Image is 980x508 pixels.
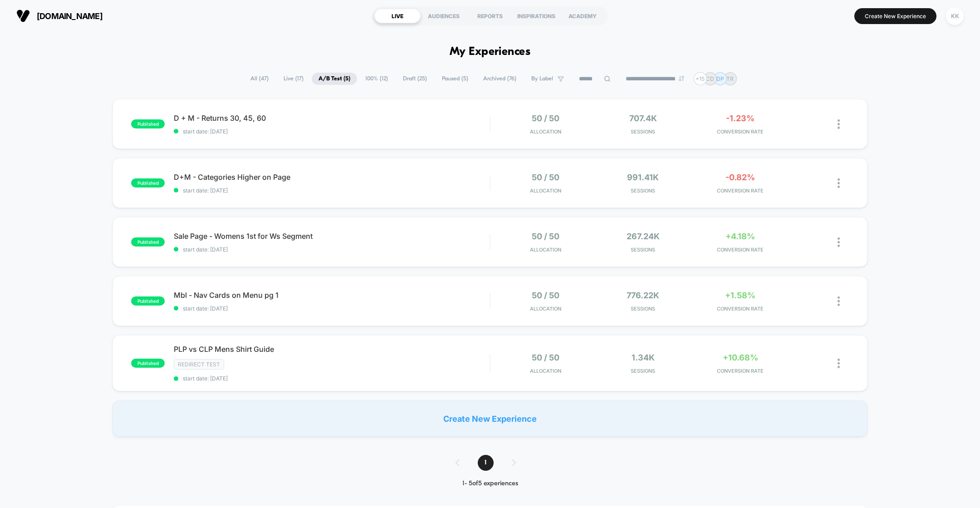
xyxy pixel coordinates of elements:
[530,247,561,253] span: Allocation
[532,291,559,300] span: 50 / 50
[694,247,787,253] span: CONVERSION RATE
[597,187,689,194] span: Sessions
[531,75,553,82] span: By Label
[174,187,490,194] span: start date: [DATE]
[597,128,689,135] span: Sessions
[597,368,689,374] span: Sessions
[723,353,758,362] span: +10.68%
[943,7,966,25] button: KK
[716,75,724,82] p: DP
[838,119,840,129] img: close
[421,9,467,23] div: AUDIENCES
[530,306,561,312] span: Allocation
[174,128,490,135] span: start date: [DATE]
[725,232,755,241] span: +4.18%
[627,232,660,241] span: 267.24k
[725,173,755,182] span: -0.82%
[838,237,840,247] img: close
[597,247,689,253] span: Sessions
[694,368,787,374] span: CONVERSION RATE
[694,187,787,194] span: CONVERSION RATE
[530,368,561,374] span: Allocation
[174,291,490,300] span: Mbl - Nav Cards on Menu pg 1
[725,291,755,300] span: +1.58%
[131,237,165,247] span: published
[627,291,659,300] span: 776.22k
[131,359,165,368] span: published
[14,9,105,23] button: [DOMAIN_NAME]
[478,455,494,471] span: 1
[946,7,964,25] div: KK
[532,232,559,241] span: 50 / 50
[694,128,787,135] span: CONVERSION RATE
[838,178,840,188] img: close
[37,11,103,21] span: [DOMAIN_NAME]
[706,75,714,82] p: CD
[374,9,421,23] div: LIVE
[435,73,475,85] span: Paused ( 5 )
[476,73,523,85] span: Archived ( 76 )
[632,353,655,362] span: 1.34k
[530,128,561,135] span: Allocation
[174,232,490,241] span: Sale Page - Womens 1st for Ws Segment
[532,173,559,182] span: 50 / 50
[277,73,310,85] span: Live ( 17 )
[174,375,490,382] span: start date: [DATE]
[131,119,165,128] span: published
[679,76,684,81] img: end
[446,480,534,488] div: 1 - 5 of 5 experiences
[312,73,357,85] span: A/B Test ( 5 )
[450,45,531,59] h1: My Experiences
[597,306,689,312] span: Sessions
[174,359,224,370] span: Redirect Test
[16,9,30,23] img: Visually logo
[726,113,755,123] span: -1.23%
[174,345,490,354] span: PLP vs CLP Mens Shirt Guide
[174,246,490,253] span: start date: [DATE]
[513,9,559,23] div: INSPIRATIONS
[244,73,275,85] span: All ( 47 )
[838,296,840,306] img: close
[559,9,606,23] div: ACADEMY
[131,296,165,306] span: published
[174,173,490,182] span: D+M - Categories Higher on Page
[113,400,867,437] div: Create New Experience
[694,72,707,85] div: + 15
[530,187,561,194] span: Allocation
[627,173,659,182] span: 991.41k
[838,359,840,368] img: close
[726,75,734,82] p: TR
[467,9,513,23] div: REPORTS
[174,113,490,123] span: D + M - Returns 30, 45, 60
[854,8,936,24] button: Create New Experience
[174,305,490,312] span: start date: [DATE]
[358,73,395,85] span: 100% ( 12 )
[532,353,559,362] span: 50 / 50
[694,306,787,312] span: CONVERSION RATE
[396,73,434,85] span: Draft ( 25 )
[629,113,657,123] span: 707.4k
[131,178,165,187] span: published
[532,113,559,123] span: 50 / 50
